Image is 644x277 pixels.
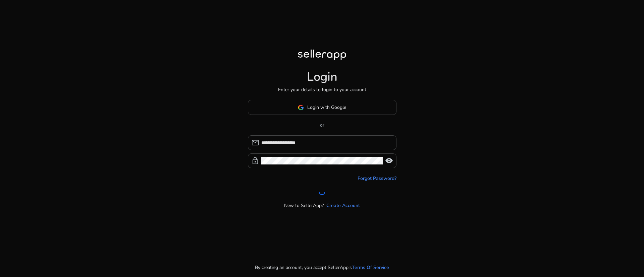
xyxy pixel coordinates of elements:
h1: Login [307,70,337,84]
p: New to SellerApp? [284,202,324,209]
img: google-logo.svg [298,105,304,111]
a: Forgot Password? [358,175,396,182]
button: Login with Google [248,100,396,115]
a: Terms Of Service [352,264,389,271]
p: Enter your details to login to your account [278,86,366,93]
span: Login with Google [307,104,346,111]
p: or [248,122,396,129]
a: Create Account [326,202,360,209]
span: lock [251,157,259,165]
span: mail [251,139,259,147]
span: visibility [385,157,393,165]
